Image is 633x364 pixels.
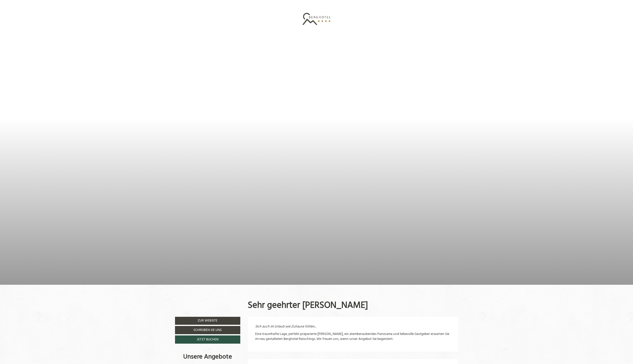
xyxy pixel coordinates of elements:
[175,326,240,334] a: Schreiben Sie uns
[255,332,451,342] p: Eine traumhafte Lage, perfekt präparierte [PERSON_NAME], ein atemberaubendes Panorama und liebevo...
[175,352,240,362] div: Unsere Angebote
[255,324,316,329] em: Sich auch im Urlaub wie Zuhause fühlen...
[175,317,240,325] a: Zur Website
[175,335,240,344] a: Jetzt buchen
[248,301,368,311] h1: Sehr geehrter [PERSON_NAME]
